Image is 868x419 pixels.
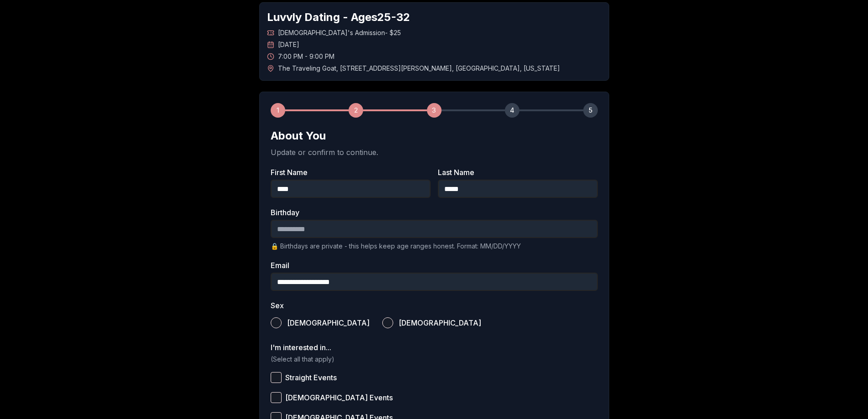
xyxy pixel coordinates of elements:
p: 🔒 Birthdays are private - this helps keep age ranges honest. Format: MM/DD/YYYY [271,242,598,251]
h1: Luvvly Dating - Ages 25 - 32 [267,10,601,25]
span: [DEMOGRAPHIC_DATA] [287,319,370,326]
div: 3 [427,103,442,118]
div: 5 [583,103,598,118]
span: [DATE] [278,40,299,49]
label: I'm interested in... [271,344,598,351]
span: 7:00 PM - 9:00 PM [278,52,334,61]
p: (Select all that apply) [271,355,598,364]
div: 4 [505,103,519,118]
button: Straight Events [271,372,282,383]
span: Straight Events [285,374,337,381]
span: [DEMOGRAPHIC_DATA] [399,319,481,326]
p: Update or confirm to continue. [271,147,598,158]
span: [DEMOGRAPHIC_DATA]'s Admission - $25 [278,28,401,37]
h2: About You [271,129,598,143]
div: 2 [349,103,363,118]
label: Email [271,262,598,269]
button: [DEMOGRAPHIC_DATA] [382,317,393,328]
label: First Name [271,169,431,176]
button: [DEMOGRAPHIC_DATA] [271,317,282,328]
button: [DEMOGRAPHIC_DATA] Events [271,392,282,403]
span: [DEMOGRAPHIC_DATA] Events [285,394,393,401]
label: Birthday [271,209,598,216]
label: Sex [271,302,598,309]
label: Last Name [438,169,598,176]
span: The Traveling Goat , [STREET_ADDRESS][PERSON_NAME] , [GEOGRAPHIC_DATA] , [US_STATE] [278,64,560,73]
div: 1 [271,103,285,118]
